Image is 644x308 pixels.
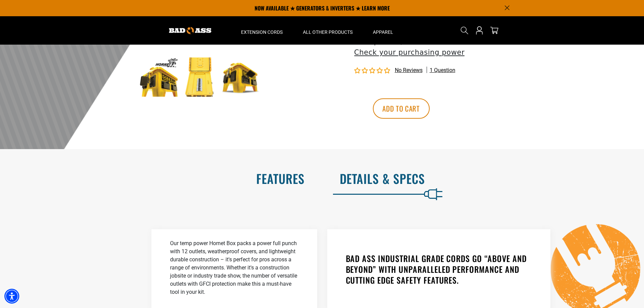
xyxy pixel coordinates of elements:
[231,16,293,45] summary: Extension Cords
[395,67,423,73] span: No reviews
[241,29,283,35] span: Extension Cords
[170,240,297,295] span: Our temp power Hornet Box packs a power full punch with 12 outlets, weatherproof covers, and ligh...
[346,253,532,285] h3: BAD ASS INDUSTRIAL GRADE CORDS GO “ABOVE AND BEYOND” WITH UNPARALLELED PERFORMANCE AND CUTTING ED...
[459,25,470,36] summary: Search
[293,16,363,45] summary: All Other Products
[474,16,485,45] a: Open this option
[489,26,500,34] a: cart
[373,29,393,35] span: Apparel
[4,289,19,304] div: Accessibility Menu
[303,29,353,35] span: All Other Products
[340,171,630,186] h2: Details & Specs
[363,16,403,45] summary: Apparel
[169,27,211,34] img: Bad Ass Extension Cords
[354,68,391,74] span: 0.00 stars
[373,98,430,119] button: Add to cart
[14,171,305,186] h2: Features
[430,67,455,74] span: 1 question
